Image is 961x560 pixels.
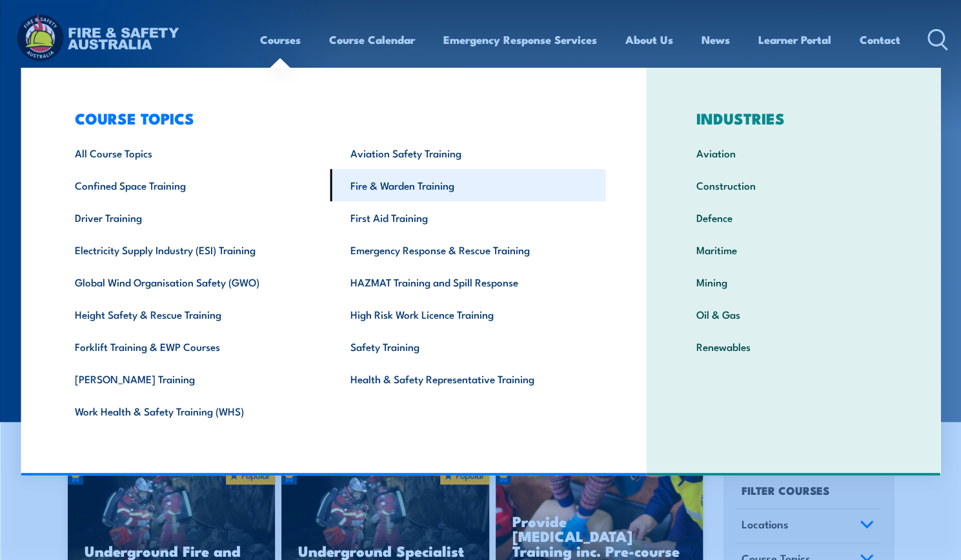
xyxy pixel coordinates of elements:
[676,109,911,127] h3: INDUSTRIES
[676,298,911,330] a: Oil & Gas
[443,23,597,57] a: Emergency Response Services
[758,23,831,57] a: Learner Portal
[676,137,911,169] a: Aviation
[55,363,330,395] a: [PERSON_NAME] Training
[330,201,606,234] a: First Aid Training
[330,266,606,298] a: HAZMAT Training and Spill Response
[330,298,606,330] a: High Risk Work Licence Training
[260,23,301,57] a: Courses
[736,509,880,543] a: Locations
[330,330,606,363] a: Safety Training
[330,363,606,395] a: Health & Safety Representative Training
[676,201,911,234] a: Defence
[330,169,606,201] a: Fire & Warden Training
[702,23,730,57] a: News
[55,234,330,266] a: Electricity Supply Industry (ESI) Training
[55,201,330,234] a: Driver Training
[55,109,606,127] h3: COURSE TOPICS
[55,169,330,201] a: Confined Space Training
[329,23,415,57] a: Course Calendar
[676,330,911,363] a: Renewables
[55,298,330,330] a: Height Safety & Rescue Training
[55,330,330,363] a: Forklift Training & EWP Courses
[676,266,911,298] a: Mining
[676,234,911,266] a: Maritime
[860,23,900,57] a: Contact
[330,234,606,266] a: Emergency Response & Rescue Training
[55,266,330,298] a: Global Wind Organisation Safety (GWO)
[55,137,330,169] a: All Course Topics
[742,481,829,499] h4: FILTER COURSES
[742,515,789,533] span: Locations
[625,23,673,57] a: About Us
[55,395,330,427] a: Work Health & Safety Training (WHS)
[676,169,911,201] a: Construction
[330,137,606,169] a: Aviation Safety Training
